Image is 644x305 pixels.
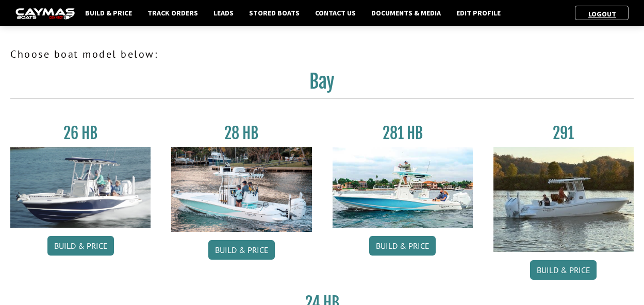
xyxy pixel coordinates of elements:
a: Stored Boats [244,6,305,20]
a: Build & Price [208,240,275,260]
a: Build & Price [530,260,597,280]
h2: Bay [10,70,634,99]
a: Build & Price [47,236,114,256]
img: 28-hb-twin.jpg [333,147,473,228]
a: Contact Us [310,6,361,20]
img: caymas-dealer-connect-2ed40d3bc7270c1d8d7ffb4b79bf05adc795679939227970def78ec6f6c03838.gif [15,8,75,19]
a: Documents & Media [366,6,446,20]
a: Leads [208,6,239,20]
a: Track Orders [142,6,203,20]
h3: 281 HB [333,124,473,143]
a: Build & Price [369,236,436,256]
img: 291_Thumbnail.jpg [493,147,634,252]
p: Choose boat model below: [10,46,634,62]
img: 28_hb_thumbnail_for_caymas_connect.jpg [171,147,311,232]
h3: 26 HB [10,124,151,143]
a: Build & Price [80,6,137,20]
img: 26_new_photo_resized.jpg [10,147,151,228]
a: Edit Profile [451,6,506,20]
a: Logout [583,9,621,19]
h3: 28 HB [171,124,311,143]
h3: 291 [493,124,634,143]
